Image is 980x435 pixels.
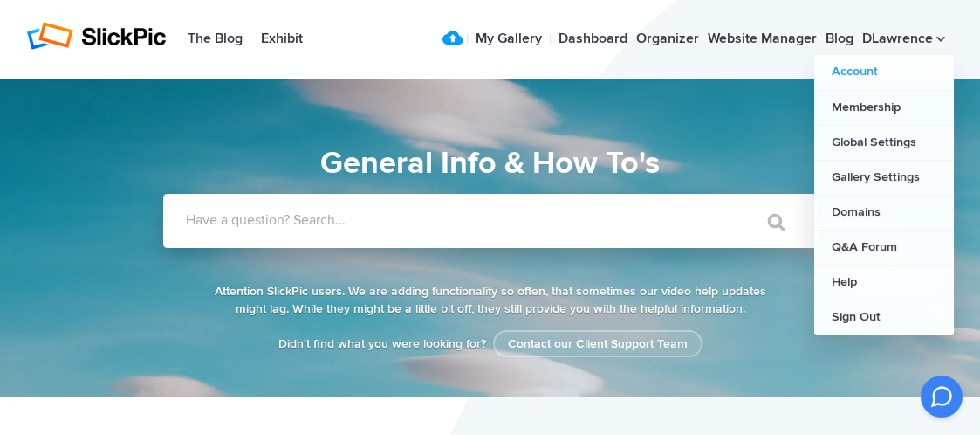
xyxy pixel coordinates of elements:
[186,211,840,229] label: Have a question? Search...
[211,283,770,318] p: Attention SlickPic users. We are adding functionality so often, that sometimes our video help upd...
[85,140,896,187] h1: General Info & How To's
[493,330,702,357] a: Contact our Client Support Team
[731,201,805,243] input: 
[211,335,770,353] p: Didn't find what you were looking for?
